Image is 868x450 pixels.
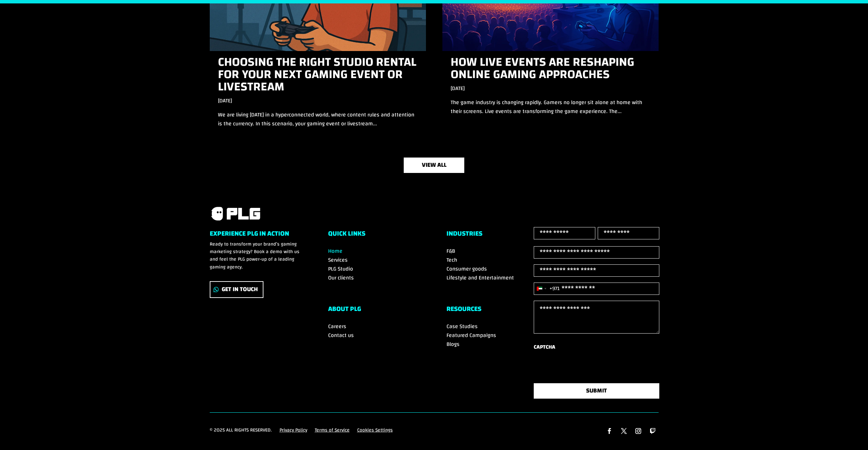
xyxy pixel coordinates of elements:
[328,246,342,256] a: Home
[446,264,487,274] a: Consumer goods
[328,321,346,332] a: Careers
[210,230,303,240] h6: Experience PLG in Action
[218,110,418,128] p: We are living [DATE] in a hyperconnected world, where content rules and attention is the currency...
[446,255,457,265] a: Tech
[451,83,465,93] span: [DATE]
[446,230,540,240] h6: Industries
[328,273,354,283] a: Our clients
[328,330,354,340] a: Contact us
[357,426,393,437] a: Cookies Settings
[534,383,660,399] button: SUBMIT
[446,339,459,349] a: Blogs
[210,240,303,271] p: Ready to transform your brand’s gaming marketing strategy? Book a demo with us and feel the PLG p...
[328,255,348,265] a: Services
[328,305,422,316] h6: ABOUT PLG
[315,426,350,437] a: Terms of Service
[328,264,353,274] a: PLG Studio
[451,51,634,86] a: How Live Events Are Reshaping Online Gaming Approaches
[534,283,560,295] button: Selected country
[404,158,464,173] a: view all
[210,426,272,434] p: © 2025 All rights reserved.
[446,321,478,332] a: Case Studies
[328,230,422,240] h6: Quick Links
[534,354,638,381] iframe: reCAPTCHA
[446,305,540,316] h6: RESOURCES
[280,426,307,437] a: Privacy Policy
[604,425,615,437] a: Follow on Facebook
[834,417,868,450] iframe: Chat Widget
[218,96,232,106] span: [DATE]
[446,273,514,283] a: Lifestyle and Entertainment
[451,98,650,116] p: The game industry is changing rapidly. Gamers no longer sit alone at home with their screens. Liv...
[549,284,560,293] div: +971
[218,51,416,98] a: Choosing the Right Studio rental for Your Next Gaming Event or Livestream
[618,425,630,437] a: Follow on X
[647,425,658,437] a: Follow on Twitch
[210,281,263,298] a: Get In Touch
[210,206,261,221] a: PLG
[632,425,644,437] a: Follow on Instagram
[446,246,455,256] a: F&B
[534,342,555,352] label: CAPTCHA
[210,206,261,221] img: PLG logo
[446,330,496,340] a: Featured Campaigns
